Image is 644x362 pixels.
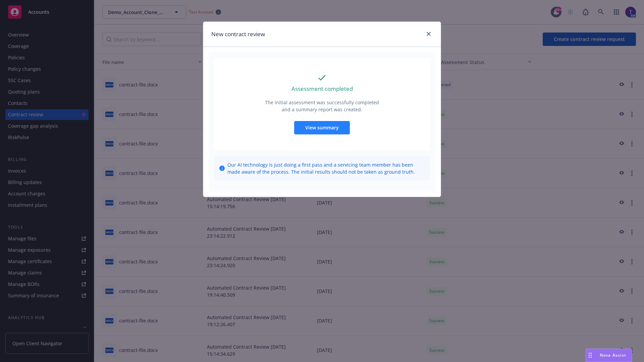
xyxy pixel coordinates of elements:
p: Assessment completed [291,84,353,93]
span: View summary [305,124,339,131]
button: Nova Assist [586,349,632,362]
span: Nova Assist [600,352,626,358]
button: View summary [294,121,350,134]
p: The initial assessment was successfully completed and a summary report was created. [264,99,380,113]
h1: New contract review [211,30,265,39]
a: close [425,30,433,38]
span: Our AI technology is just doing a first pass and a servicing team member has been made aware of t... [227,161,425,175]
div: Drag to move [586,349,594,362]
